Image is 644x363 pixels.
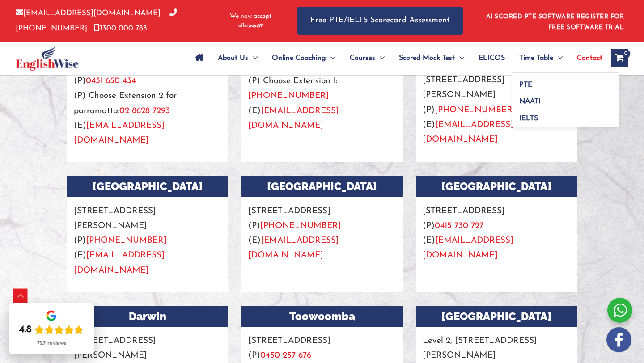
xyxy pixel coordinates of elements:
[74,122,165,145] a: [EMAIL_ADDRESS][DOMAIN_NAME]
[435,106,516,114] a: [PHONE_NUMBER]
[481,6,628,35] aside: Header Widget 1
[553,42,563,74] span: Menu Toggle
[416,306,577,327] h3: [GEOGRAPHIC_DATA]
[435,222,483,230] a: 0415 730 727
[94,25,147,32] a: 1300 000 783
[423,236,513,260] a: [EMAIL_ADDRESS][DOMAIN_NAME]
[67,306,228,327] h3: Darwin
[392,42,471,74] a: Scored Mock TestMenu Toggle
[241,306,402,327] h3: Toowoomba
[343,42,392,74] a: CoursesMenu Toggle
[119,107,170,115] a: 02 8628 7293
[577,42,602,74] span: Contact
[326,42,335,74] span: Menu Toggle
[350,42,375,74] span: Courses
[67,197,228,278] p: [STREET_ADDRESS][PERSON_NAME] (P) (E)
[570,42,602,74] a: Contact
[260,222,341,230] a: [PHONE_NUMBER]
[248,107,339,130] a: [EMAIL_ADDRESS][DOMAIN_NAME]
[238,23,263,28] img: Afterpay-Logo
[86,77,136,85] a: 0431 650 434
[606,327,631,352] img: white-facebook.png
[241,197,402,263] p: [STREET_ADDRESS] (P) (E)
[512,42,570,74] a: Time TableMenu Toggle
[486,13,624,31] a: AI SCORED PTE SOFTWARE REGISTER FOR FREE SOFTWARE TRIAL
[260,351,311,360] a: 0450 257 676
[67,52,228,148] p: [STREET_ADDRESS] (P) (P) Choose Extension 2 for parramatta: (E)
[423,121,513,144] a: [EMAIL_ADDRESS][DOMAIN_NAME]
[399,42,455,74] span: Scored Mock Test
[471,42,512,74] a: ELICOS
[512,73,619,90] a: PTE
[519,42,553,74] span: Time Table
[416,176,577,197] h3: [GEOGRAPHIC_DATA]
[19,324,84,336] div: Rating: 4.8 out of 5
[416,66,577,147] p: [STREET_ADDRESS][PERSON_NAME] (P) (E)
[248,42,258,74] span: Menu Toggle
[230,12,271,21] span: We now accept
[248,236,339,260] a: [EMAIL_ADDRESS][DOMAIN_NAME]
[19,324,32,336] div: 4.8
[241,52,402,133] p: [STREET_ADDRESS] (P) Choose Extension 1: (E)
[188,42,602,74] nav: Site Navigation: Main Menu
[211,42,265,74] a: About UsMenu Toggle
[416,197,577,263] p: [STREET_ADDRESS] (P) (E)
[16,9,177,32] a: [PHONE_NUMBER]
[512,90,619,107] a: NAATI
[86,236,167,245] a: [PHONE_NUMBER]
[455,42,464,74] span: Menu Toggle
[519,98,541,105] span: NAATI
[74,251,165,274] a: [EMAIL_ADDRESS][DOMAIN_NAME]
[297,7,463,35] a: Free PTE/IELTS Scorecard Assessment
[272,42,326,74] span: Online Coaching
[16,9,161,17] a: [EMAIL_ADDRESS][DOMAIN_NAME]
[512,107,619,127] a: IELTS
[37,340,66,347] div: 727 reviews
[519,81,532,89] span: PTE
[241,176,402,197] h3: [GEOGRAPHIC_DATA]
[265,42,343,74] a: Online CoachingMenu Toggle
[248,92,329,100] a: [PHONE_NUMBER]
[611,49,628,67] a: View Shopping Cart, empty
[519,115,538,122] span: IELTS
[218,42,248,74] span: About Us
[375,42,385,74] span: Menu Toggle
[479,42,505,74] span: ELICOS
[16,46,79,71] img: cropped-ew-logo
[67,176,228,197] h3: [GEOGRAPHIC_DATA]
